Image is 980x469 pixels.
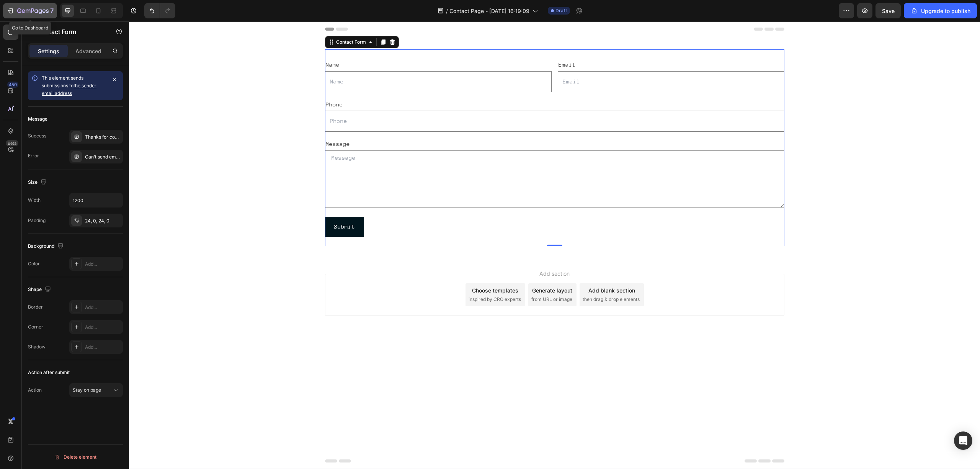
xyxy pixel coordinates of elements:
div: Size [28,177,48,188]
div: Upgrade to publish [910,7,970,15]
div: Submit [205,200,226,211]
div: Choose templates [343,265,389,273]
input: Phone [196,89,655,110]
div: Add... [85,344,121,351]
button: Delete element [28,451,123,463]
p: Advanced [75,47,101,55]
div: Error [28,152,39,159]
div: Shadow [28,343,46,350]
span: Contact Page - [DATE] 16:19:09 [449,7,529,15]
div: Success [28,132,46,139]
div: Undo/Redo [144,3,175,18]
div: Open Intercom Messenger [954,431,972,450]
button: Save [875,3,901,18]
div: Add... [85,261,121,268]
div: Shape [28,284,52,295]
div: Message [196,116,655,129]
input: Auto [70,193,122,207]
div: Generate layout [403,265,443,273]
div: Border [28,304,43,310]
button: Stay on page [69,383,123,397]
div: Color [28,260,40,267]
span: inspired by CRO experts [340,275,392,281]
span: Save [882,8,895,14]
div: Beta [6,140,18,146]
div: Contact Form [206,17,238,24]
span: This element sends submissions to [42,75,96,96]
div: Add blank section [459,265,506,273]
div: Email [429,37,655,50]
div: Padding [28,217,46,224]
div: Background [28,241,65,252]
div: 450 [7,82,18,88]
div: Delete element [54,453,96,462]
div: Action [28,387,42,394]
button: 7 [3,3,57,18]
div: Add... [85,324,121,331]
div: Name [196,37,423,50]
div: Add... [85,304,121,311]
input: Name [196,50,423,71]
span: / [446,7,448,15]
input: Email [429,50,655,71]
div: Corner [28,324,43,330]
div: Message [28,116,47,123]
div: Thanks for contacting us. We'll get back to you as soon as possible. [85,134,121,141]
span: Draft [555,7,567,14]
span: Stay on page [73,387,101,393]
div: Width [28,197,41,204]
div: Phone [196,77,655,90]
span: Add section [407,248,444,256]
div: Action after submit [28,369,70,376]
p: 7 [50,6,54,15]
div: Can’t send email. Please try again later. [85,154,121,160]
p: Settings [38,47,59,55]
button: Upgrade to publish [904,3,977,18]
span: then drag & drop elements [454,275,511,281]
span: from URL or image [402,275,443,281]
div: 24, 0, 24, 0 [85,217,121,224]
p: Contact Form [37,27,102,36]
iframe: Design area [129,21,980,469]
button: Submit [196,195,235,216]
